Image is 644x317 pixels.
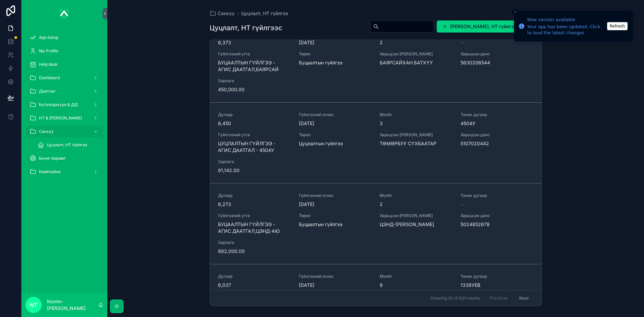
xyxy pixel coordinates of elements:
span: 5107020442 [461,140,533,147]
span: Санхүү [39,129,54,134]
a: Санхүү [25,125,103,138]
button: Next [515,293,533,303]
span: 6,037 [218,282,291,288]
div: Your app has been updated. Click to load the latest changes [527,24,605,36]
span: [DATE] [299,282,372,288]
span: [DATE] [299,39,372,46]
button: Refresh [607,22,628,30]
span: Харьцсан [PERSON_NAME] [380,213,452,218]
span: 81,142.00 [218,167,291,174]
span: Help desk [39,62,58,67]
a: НТ & [PERSON_NAME] [25,112,103,124]
span: NT [30,301,37,309]
span: Showing 30 of 621 results [430,296,480,301]
span: Санхүү [218,10,234,17]
span: Дугаар [218,112,291,117]
span: БУЦААЛТЫН ГҮЙЛГЭЭ - АГИС ДААТГАЛ,БАЯРСАЙ [218,59,291,73]
span: My Profile [39,48,58,54]
span: Комплайнс [39,169,61,174]
span: Буцаалтын гүйлгээ [299,59,372,66]
a: My Profile [25,45,103,57]
span: Дугаар [218,193,291,198]
button: [PERSON_NAME], НТ гүйлгээ оруулах [437,20,542,33]
span: Таних дугаар [461,193,533,198]
p: Nomin-[PERSON_NAME] [47,298,98,312]
a: Цуцлалт, НТ гүйлгээ [241,10,288,17]
span: 682,000.00 [218,248,291,255]
span: 2 [380,201,452,208]
span: Dashboard [39,75,60,81]
a: App Setup [25,32,103,44]
span: App Setup [39,35,58,40]
span: 4504У [461,120,533,127]
span: БАЯРСАЙХАН БАТХҮҮ [380,59,452,66]
img: App logo [60,8,69,19]
span: 6,373 [218,39,291,46]
span: Гүйлгээний огноо [299,193,372,198]
a: Дугаар6,450Гүйлгээний огноо[DATE]Month3Таних дугаар4504УГүйлгээний утгаЦУЦЛАЛТЫН ГҮЙЛГЭЭ - АГИС Д... [210,103,542,183]
span: Цуцлалт, НТ гүйлгээ [47,142,87,148]
span: Төрөл [299,213,372,218]
span: ЦЭНД-[PERSON_NAME] [380,221,452,228]
span: Дугаар [218,274,291,279]
span: Бичиг баримт [39,156,66,161]
a: Даатгал [25,85,103,97]
span: 9 [380,282,452,288]
span: БУЦААЛТЫН ГҮЙЛГЭЭ - АГИС ДААТГАЛ,ЦЭНД-АЮ [218,221,291,234]
span: Төрөл [299,132,372,138]
div: scrollable content [21,27,107,187]
span: -- [461,201,465,208]
a: Dashboard [25,72,103,84]
span: Харьцсан [PERSON_NAME] [380,132,452,138]
a: Комплайнс [25,166,103,178]
span: 1338УЕВ [461,282,533,288]
a: Бүтээгдэхүүн & ДД [25,99,103,111]
span: 5024852678 [461,221,533,228]
span: Гүйлгээний утга [218,51,291,57]
span: 5630206544 [461,59,533,66]
span: ТӨМӨРБУУ СҮХБААТАР [380,140,452,147]
span: Харьцсан [PERSON_NAME] [380,51,452,57]
span: Харьцсан данс [461,51,533,57]
span: Гүйлгээний огноо [299,112,372,117]
span: Буцаалтын гүйлгээ [299,221,372,228]
span: Month [380,274,452,279]
span: 2 [380,39,452,46]
span: [DATE] [299,120,372,127]
span: Даатгал [39,89,55,94]
a: Дугаар6,273Гүйлгээний огноо[DATE]Month2Таних дугаар--Гүйлгээний утгаБУЦААЛТЫН ГҮЙЛГЭЭ - АГИС ДААТ... [210,183,542,264]
a: Санхүү [210,10,234,17]
span: -- [461,39,465,46]
a: 6,373[DATE]2--Гүйлгээний утгаБУЦААЛТЫН ГҮЙЛГЭЭ - АГИС ДААТГАЛ,БАЯРСАЙТөрөлБуцаалтын гүйлгээХарьцс... [210,22,542,103]
span: Зарлага [218,78,291,84]
span: 6,450 [218,120,291,127]
span: Таних дугаар [461,274,533,279]
span: Цуцлалтын гүйлгээ [299,140,372,147]
span: 450,000.00 [218,86,291,93]
span: [DATE] [299,201,372,208]
span: Төрөл [299,51,372,57]
span: Гүйлгээний огноо [299,274,372,279]
span: Таних дугаар [461,112,533,117]
a: Help desk [25,58,103,70]
div: New version available [527,16,605,23]
span: ЦУЦЛАЛТЫН ГҮЙЛГЭЭ - АГИС ДААТГАЛ - 4504У [218,140,291,154]
span: Month [380,112,452,117]
a: Бичиг баримт [25,152,103,164]
span: Харьцсан данс [461,213,533,218]
span: Гүйлгээний утга [218,132,291,138]
span: НТ & [PERSON_NAME] [39,115,82,121]
span: 6,273 [218,201,291,208]
span: Гүйлгээний утга [218,213,291,218]
span: Бүтээгдэхүүн & ДД [39,102,78,107]
a: Цуцлалт, НТ гүйлгээ [34,139,103,151]
span: Харьцсан данс [461,132,533,138]
span: Month [380,193,452,198]
h1: Цуцлалт, НТ гүйлгээс [210,23,282,33]
span: 3 [380,120,452,127]
button: Close toast [512,9,519,15]
span: Зарлага [218,159,291,164]
span: Зарлага [218,240,291,245]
